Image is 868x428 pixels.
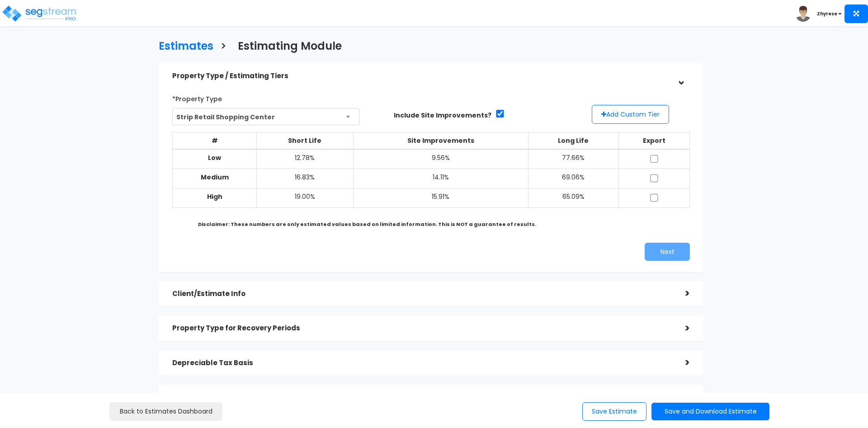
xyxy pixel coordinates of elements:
[208,153,221,162] b: Low
[795,6,811,22] img: avatar.png
[528,132,619,149] th: Long Life
[238,40,342,54] h3: Estimating Module
[231,31,342,59] a: Estimating Module
[817,10,837,17] b: Zhyrese
[353,188,528,207] td: 15.91%
[256,188,353,207] td: 19.00%
[173,132,257,149] th: #
[256,132,353,149] th: Short Life
[618,132,689,149] th: Export
[172,72,672,80] h5: Property Type / Estimating Tiers
[645,243,690,261] button: Next
[172,359,672,367] h5: Depreciable Tax Basis
[528,188,619,207] td: 65.09%
[528,169,619,188] td: 69.06%
[159,40,213,54] h3: Estimates
[394,111,491,120] label: Include Site Improvements?
[353,149,528,169] td: 9.56%
[672,287,690,301] div: >
[528,149,619,169] td: 77.66%
[651,403,769,420] button: Save and Download Estimate
[353,169,528,188] td: 14.11%
[592,105,669,124] button: Add Custom Tier
[172,108,359,125] span: Strip Retail Shopping Center
[172,91,222,103] label: *Property Type
[109,402,222,421] a: Back to Estimates Dashboard
[256,149,353,169] td: 12.78%
[672,356,690,370] div: >
[674,67,688,85] div: >
[582,402,646,421] button: Save Estimate
[672,390,690,404] div: >
[173,108,359,126] span: Strip Retail Shopping Center
[201,173,229,182] b: Medium
[1,5,78,23] img: logo_pro_r.png
[172,290,672,298] h5: Client/Estimate Info
[220,40,226,54] h3: >
[172,325,672,332] h5: Property Type for Recovery Periods
[152,31,213,59] a: Estimates
[256,169,353,188] td: 16.83%
[207,192,222,201] b: High
[672,321,690,335] div: >
[353,132,528,149] th: Site Improvements
[198,221,536,228] b: Disclaimer: These numbers are only estimated values based on limited information. This is NOT a g...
